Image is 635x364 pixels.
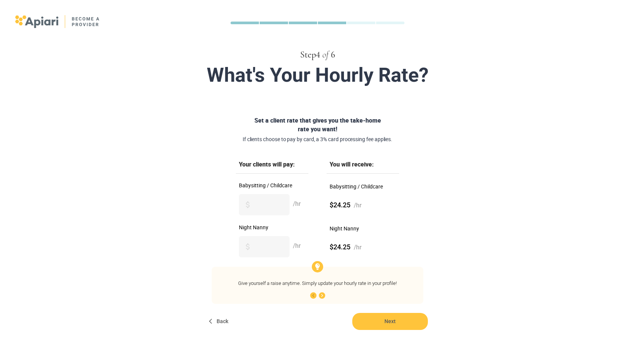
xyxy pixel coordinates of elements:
img: logo [15,15,100,28]
span: /hr [293,242,301,250]
button: Back [207,313,231,330]
div: Set a client rate that gives you the take-home rate you want! [204,116,431,143]
div: Babysitting / Childcare [330,183,396,190]
span: of [322,50,328,59]
div: What's Your Hourly Rate? [139,64,496,86]
div: You will receive: [327,161,399,174]
span: /hr [293,200,301,208]
span: /hr [354,244,362,251]
div: $24.25 [330,238,396,256]
label: Babysitting / Childcare [239,183,305,188]
div: Your clients will pay: [236,161,308,174]
label: Night Nanny [239,225,305,230]
div: Give yourself a raise anytime. Simply update your hourly rate in your profile! [221,280,414,287]
button: Next [352,313,428,330]
div: $24.25 [330,196,396,214]
div: 1 / 5 [221,291,414,300]
img: Bulb [312,261,323,272]
span: /hr [354,202,362,209]
span: If clients choose to pay by card, a 3% card processing fee applies. [219,135,416,143]
div: Night Nanny [330,225,396,232]
div: Step 4 6 [124,48,511,61]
